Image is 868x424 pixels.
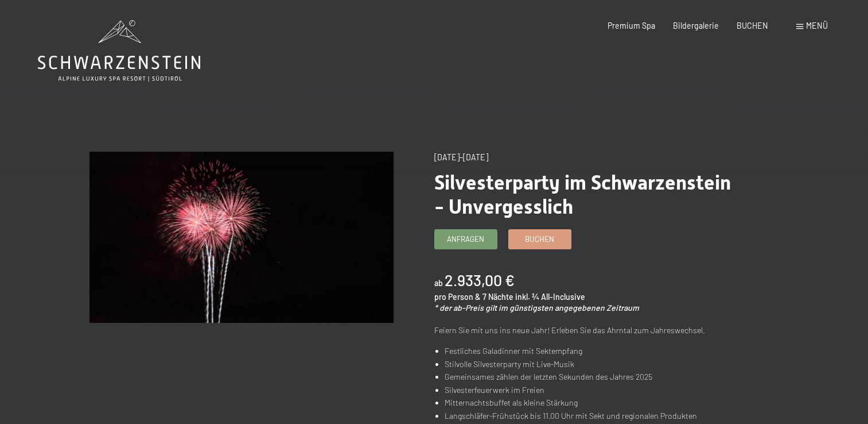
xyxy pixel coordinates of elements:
b: 2.933,00 € [445,271,515,289]
a: Buchen [509,230,571,249]
li: Silvesterfeuerwerk im Freien [445,384,738,397]
span: ab [434,278,443,288]
p: Feiern Sie mit uns ins neue Jahr! Erleben Sie das Ahrntal zum Jahreswechsel. [434,324,738,337]
span: pro Person & [434,292,481,302]
img: Silvesterparty im Schwarzenstein - Unvergesslich [89,152,394,323]
span: 7 Nächte [482,292,513,302]
span: [DATE]–[DATE] [434,152,488,162]
li: Langschläfer-Frühstück bis 11.00 Uhr mit Sekt und regionalen Produkten [445,410,738,423]
a: Premium Spa [608,21,655,30]
span: inkl. ¾ All-Inclusive [515,292,585,302]
a: BUCHEN [737,21,768,30]
li: Festliches Galadinner mit Sektempfang [445,345,738,358]
li: Stilvolle Silvesterparty mit Live-Musik [445,358,738,371]
li: Gemeinsames zählen der letzten Sekunden des Jahres 2025 [445,371,738,384]
span: Menü [806,21,828,30]
a: Bildergalerie [673,21,719,30]
em: * der ab-Preis gilt im günstigsten angegebenen Zeitraum [434,303,639,313]
span: Silvesterparty im Schwarzenstein - Unvergesslich [434,171,731,218]
a: Anfragen [435,230,497,249]
span: Buchen [525,234,554,244]
li: Mitternachtsbuffet als kleine Stärkung [445,396,738,410]
span: Anfragen [447,234,484,244]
